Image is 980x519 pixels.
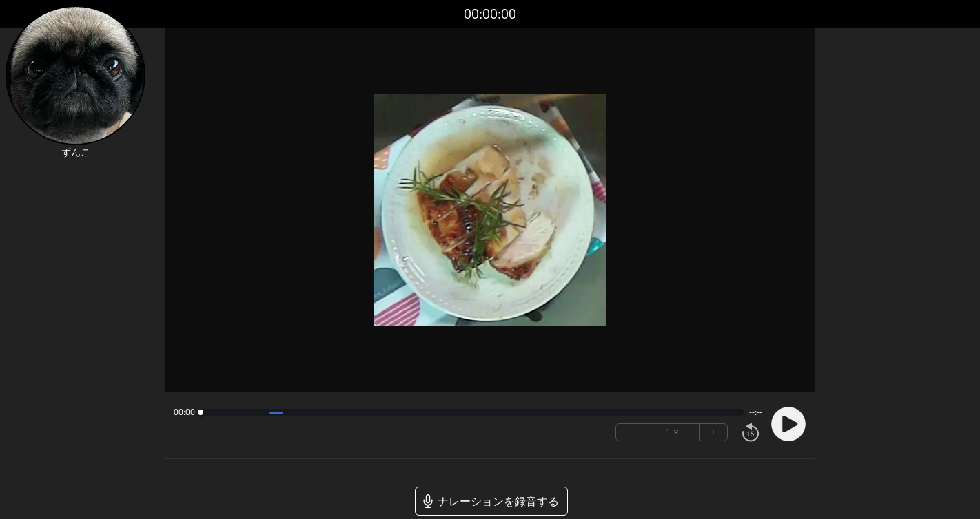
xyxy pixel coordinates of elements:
span: --:-- [749,407,762,418]
font: ずんこ [61,145,90,158]
font: − [627,424,633,440]
img: ポスター画像 [374,94,606,326]
font: 00:00:00 [464,4,516,23]
font: 1 × [665,424,679,440]
button: + [700,424,727,441]
a: ナレーションを録音する [415,487,568,516]
img: 純伊 [6,6,145,145]
font: ナレーションを録音する [438,494,559,509]
button: − [616,424,644,441]
span: 00:00 [174,407,195,418]
font: + [711,424,716,440]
